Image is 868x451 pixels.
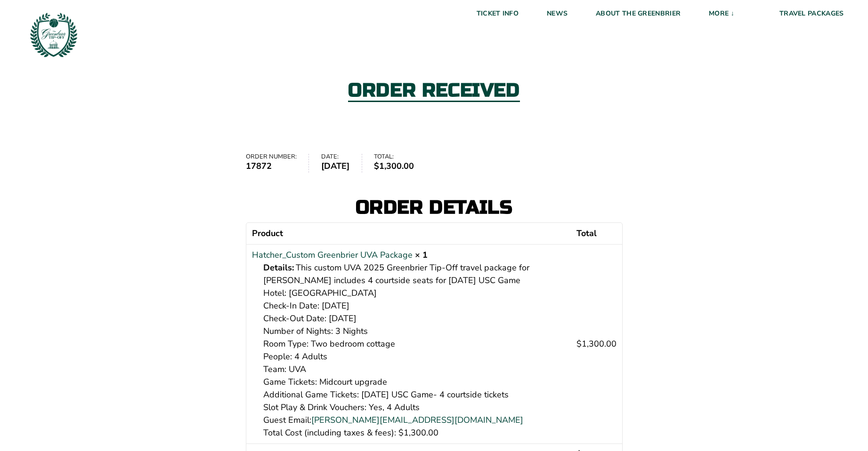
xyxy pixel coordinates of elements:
[246,198,623,217] h2: Order details
[571,223,622,244] th: Total
[246,154,309,173] li: Order number:
[252,249,413,261] a: Hatcher_Custom Greenbrier UVA Package
[321,154,362,173] li: Date:
[374,160,379,172] span: $
[348,81,519,102] h2: Order received
[311,414,523,427] a: [PERSON_NAME][EMAIL_ADDRESS][DOMAIN_NAME]
[576,338,582,349] span: $
[576,338,617,349] bdi: 1,300.00
[374,160,414,172] bdi: 1,300.00
[28,9,79,60] img: Greenbrier Tip-Off
[263,427,565,439] p: Total Cost (including taxes & fees): $1,300.00
[415,249,428,261] strong: × 1
[246,223,571,244] th: Product
[263,261,294,274] strong: Details:
[263,261,565,427] p: This custom UVA 2025 Greenbrier Tip-Off travel package for [PERSON_NAME] includes 4 courtside sea...
[374,154,426,173] li: Total:
[321,160,349,173] strong: [DATE]
[246,160,297,173] strong: 17872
